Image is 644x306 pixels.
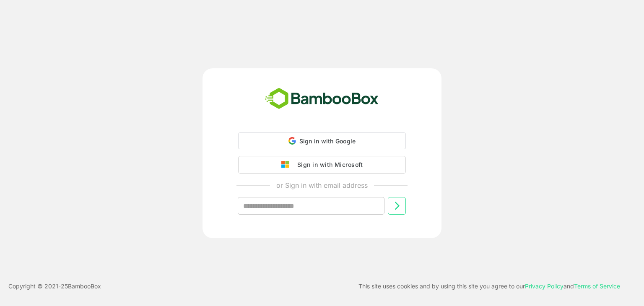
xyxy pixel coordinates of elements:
[8,281,101,291] p: Copyright © 2021- 25 BambooBox
[358,281,620,291] p: This site uses cookies and by using this site you agree to our and
[299,137,356,145] span: Sign in with Google
[238,132,406,149] div: Sign in with Google
[574,283,620,290] a: Terms of Service
[525,283,563,290] a: Privacy Policy
[293,159,363,170] div: Sign in with Microsoft
[260,85,383,113] img: bamboobox
[238,156,406,174] button: Sign in with Microsoft
[281,161,293,169] img: google
[276,180,368,190] p: or Sign in with email address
